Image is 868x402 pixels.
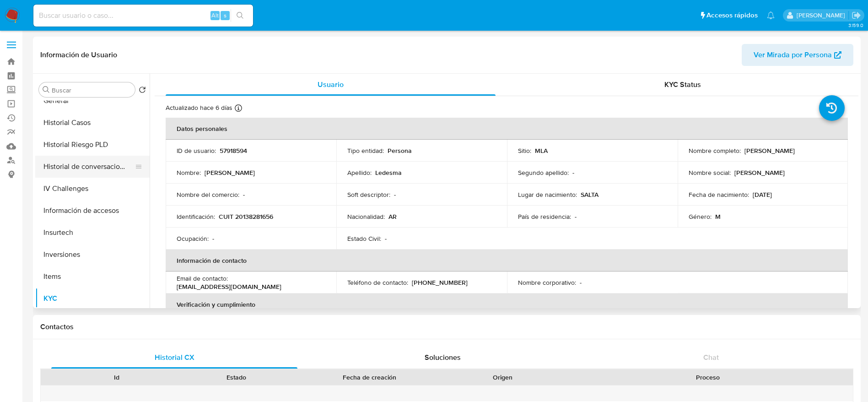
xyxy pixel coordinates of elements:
p: - [394,190,396,199]
button: Items [35,266,150,288]
span: s [224,11,226,20]
p: Email de contacto : [177,274,228,282]
p: Género : [689,212,712,221]
p: [PERSON_NAME] [205,168,255,177]
p: Apellido : [347,168,372,177]
p: Nombre : [177,168,201,177]
button: Buscar [43,86,50,93]
p: Teléfono de contacto : [347,278,408,287]
button: General [35,90,150,112]
p: Fecha de nacimiento : [689,190,749,199]
span: Chat [703,352,719,363]
p: Nombre social : [689,168,731,177]
p: Lugar de nacimiento : [518,190,577,199]
p: País de residencia : [518,212,571,221]
button: Ver Mirada por Persona [742,44,853,66]
button: Información de accesos [35,200,150,222]
span: Alt [211,11,219,20]
p: Nacionalidad : [347,212,385,221]
div: Estado [183,373,290,382]
p: Nombre del comercio : [177,190,239,199]
h1: Contactos [40,322,853,331]
p: Identificación : [177,212,215,221]
div: Origen [449,373,556,382]
a: Salir [852,11,861,20]
a: Notificaciones [767,11,775,19]
p: Soft descriptor : [347,190,390,199]
button: Volver al orden por defecto [139,86,146,96]
p: - [385,234,387,243]
button: Historial Riesgo PLD [35,134,150,156]
p: - [575,212,577,221]
div: Fecha de creación [303,373,437,382]
p: [PERSON_NAME] [734,168,785,177]
button: Insurtech [35,222,150,244]
th: Datos personales [166,118,848,140]
p: Nombre corporativo : [518,278,576,287]
p: Segundo apellido : [518,168,569,177]
p: - [212,234,214,243]
span: Accesos rápidos [706,11,758,20]
p: Ledesma [375,168,402,177]
span: Usuario [318,79,344,90]
button: KYC [35,288,150,310]
p: - [572,168,574,177]
p: 57918594 [220,147,247,155]
p: AR [388,212,397,221]
p: MLA [535,147,548,155]
div: Id [63,373,170,382]
p: elaine.mcfarlane@mercadolibre.com [797,11,848,20]
p: Estado Civil : [347,234,381,243]
p: Tipo entidad : [347,147,384,155]
button: Historial de conversaciones [35,156,142,178]
p: Persona [388,147,412,155]
p: [EMAIL_ADDRESS][DOMAIN_NAME] [177,282,281,291]
button: IV Challenges [35,178,150,200]
span: KYC Status [664,79,701,90]
input: Buscar [52,86,131,94]
p: SALTA [581,190,598,199]
p: [PERSON_NAME] [744,147,795,155]
div: Proceso [569,373,846,382]
p: Actualizado hace 6 días [166,103,232,112]
button: Inversiones [35,244,150,266]
p: M [715,212,721,221]
button: Historial Casos [35,112,150,134]
h1: Información de Usuario [40,50,117,60]
p: Ocupación : [177,234,209,243]
th: Verificación y cumplimiento [166,293,848,315]
p: ID de usuario : [177,147,216,155]
span: Ver Mirada por Persona [754,44,832,66]
p: - [243,190,245,199]
p: - [580,278,582,287]
span: Historial CX [155,352,194,363]
th: Información de contacto [166,250,848,272]
p: [DATE] [753,190,772,199]
p: [PHONE_NUMBER] [412,278,468,287]
input: Buscar usuario o caso... [33,10,253,22]
p: Nombre completo : [689,147,741,155]
p: Sitio : [518,147,531,155]
p: CUIT 20138281656 [219,212,273,221]
button: search-icon [231,9,249,22]
span: Soluciones [425,352,461,363]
